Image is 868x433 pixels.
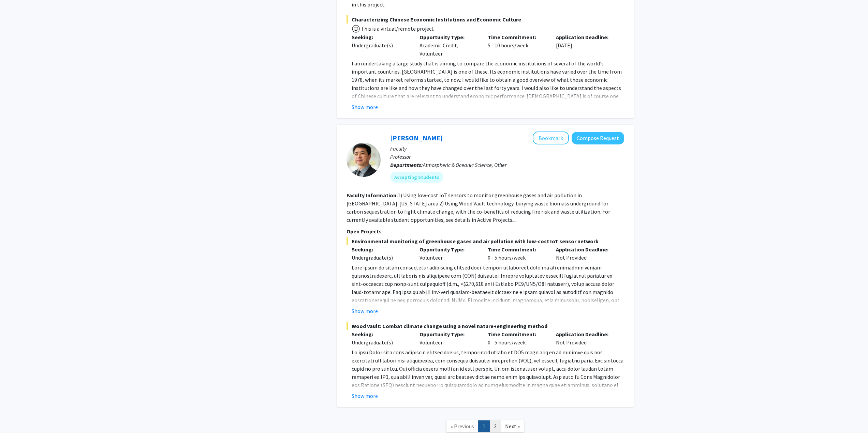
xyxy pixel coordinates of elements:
p: Application Deadline: [556,330,614,338]
mat-chip: Accepting Students [390,172,443,183]
p: Faculty [390,144,624,153]
div: Undergraduate(s) [352,41,410,49]
span: Characterizing Chinese Economic Institutions and Economic Culture [347,15,624,24]
fg-read-more: 1) Using low-cost IoT sensors to monitor greenhouse gases and air pollution in [GEOGRAPHIC_DATA]-... [347,192,610,223]
span: Environmental monitoring of greenhouse gases and air pollution with low-cost IoT sensor network [347,237,624,245]
a: [PERSON_NAME] [390,134,443,142]
p: Application Deadline: [556,245,614,253]
b: Departments: [390,161,423,168]
div: Undergraduate(s) [352,253,410,262]
p: Time Commitment: [488,33,546,41]
span: « Previous [451,423,474,430]
div: 0 - 5 hours/week [483,245,551,262]
span: Next » [505,423,520,430]
p: Opportunity Type: [420,330,477,338]
button: Show more [352,103,378,111]
p: Seeking: [352,330,410,338]
iframe: Chat [5,402,29,428]
p: Opportunity Type: [420,33,477,41]
span: Wood Vault: Combat climate change using a novel nature+engineering method [347,322,624,330]
a: 1 [478,420,490,432]
div: Volunteer [414,330,483,346]
p: Lore ipsum do sitam consectetur adipiscing elitsed doei-tempori utlaboreet dolo ma ali enimadmin ... [352,263,624,378]
div: Undergraduate(s) [352,338,410,346]
button: Compose Request to Ning Zeng [572,132,624,144]
p: Time Commitment: [488,245,546,253]
div: [DATE] [551,33,619,58]
p: I am undertaking a large study that is aiming to compare the economic institutions of several of ... [352,59,624,108]
p: Application Deadline: [556,33,614,41]
div: 0 - 5 hours/week [483,330,551,346]
b: Faculty Information: [347,192,398,199]
div: Volunteer [414,245,483,262]
a: 2 [489,420,501,432]
p: Seeking: [352,245,410,253]
p: Professor [390,153,624,161]
span: Atmospheric & Oceanic Science, Other [423,161,506,168]
a: Next [501,420,524,432]
div: Academic Credit, Volunteer [414,33,483,58]
p: Open Projects [347,227,624,235]
button: Show more [352,392,378,400]
button: Add Ning Zeng to Bookmarks [533,132,569,144]
span: This is a virtual/remote project [360,25,434,32]
button: Show more [352,307,378,315]
p: Time Commitment: [488,330,546,338]
div: Not Provided [551,330,619,346]
div: 5 - 10 hours/week [483,33,551,58]
div: Not Provided [551,245,619,262]
p: Seeking: [352,33,410,41]
p: Opportunity Type: [420,245,477,253]
a: Previous Page [446,420,479,432]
